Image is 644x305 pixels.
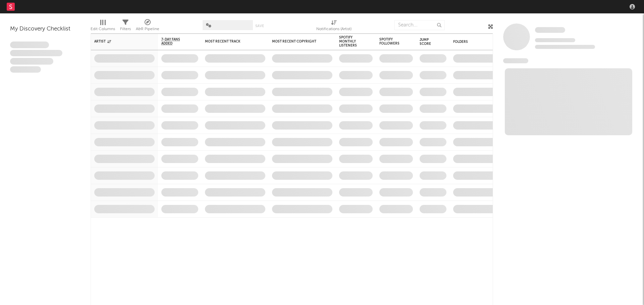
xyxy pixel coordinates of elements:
span: Praesent ac interdum [10,58,53,65]
div: A&R Pipeline [136,17,159,36]
span: Integer aliquet in purus et [10,50,62,57]
div: Most Recent Track [205,40,255,44]
div: Spotify Monthly Listeners [339,35,363,48]
button: Save [255,24,264,28]
input: Search... [394,20,445,30]
span: 0 fans last week [535,45,595,49]
div: Jump Score [420,38,436,46]
span: 7-Day Fans Added [161,37,188,46]
div: Most Recent Copyright [272,40,322,44]
div: Edit Columns [91,17,115,36]
span: Aliquam viverra [10,66,41,73]
div: Spotify Followers [379,37,403,46]
div: A&R Pipeline [136,25,159,33]
div: My Discovery Checklist [10,25,80,33]
span: News Feed [503,58,528,63]
span: Lorem ipsum dolor [10,42,49,48]
div: Folders [453,40,503,44]
span: Tracking Since: [DATE] [535,38,575,42]
span: Some Artist [535,27,565,33]
div: Notifications (Artist) [316,17,352,36]
div: Artist [94,40,145,44]
div: Edit Columns [91,25,115,33]
div: Notifications (Artist) [316,25,352,33]
a: Some Artist [535,27,565,33]
div: Filters [120,17,131,36]
div: Filters [120,25,131,33]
